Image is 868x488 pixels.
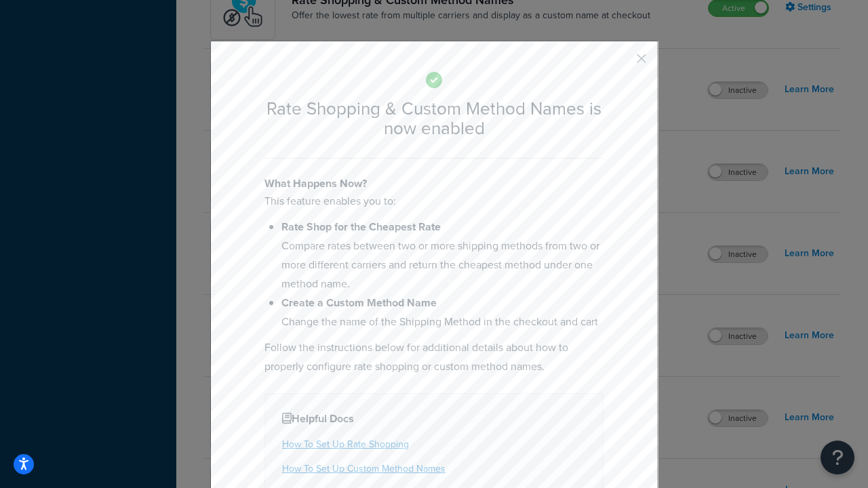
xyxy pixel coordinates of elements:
h4: Helpful Docs [282,411,586,427]
li: Change the name of the Shipping Method in the checkout and cart [281,293,604,331]
a: How To Set Up Rate Shopping [282,437,409,451]
p: This feature enables you to: [264,192,604,211]
h2: Rate Shopping & Custom Method Names is now enabled [264,99,604,138]
a: How To Set Up Custom Method Names [282,462,446,476]
b: Rate Shop for the Cheapest Rate [281,219,441,235]
p: Follow the instructions below for additional details about how to properly configure rate shoppin... [264,338,604,376]
b: Create a Custom Method Name [281,295,437,310]
h4: What Happens Now? [264,176,604,192]
li: Compare rates between two or more shipping methods from two or more different carriers and return... [281,218,604,293]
